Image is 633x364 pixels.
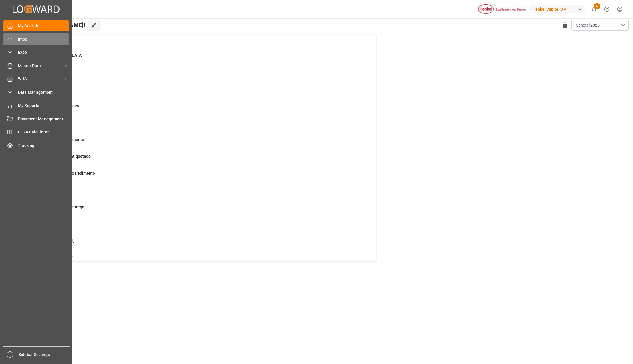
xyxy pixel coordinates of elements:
a: 688[PERSON_NAME]Impo [29,238,369,250]
span: 52 [594,3,600,9]
a: 27[PERSON_NAME] [29,255,369,267]
span: Master Data [18,63,63,69]
button: Help Center [600,3,613,16]
div: Henkel Capital S.A [530,5,585,13]
button: open menu [571,20,629,31]
span: My Reports [18,103,69,109]
span: Hello [PERSON_NAME]! [24,20,85,31]
img: Henkel%20logo.jpg_1689854090.jpg [478,4,526,14]
button: Henkel Capital S.A [530,4,587,15]
a: Document Management [3,113,69,124]
span: Document Management [18,116,69,122]
button: show 52 new notifications [587,3,600,16]
a: 141VMODALImpo [29,221,369,233]
span: Tracking [18,143,69,149]
a: 1AltamiraImpo [29,86,369,98]
span: Impo [18,36,69,42]
span: Expo [18,49,69,55]
a: Expo [3,47,69,58]
a: 12En proceso de EntregaImpo [29,204,369,216]
a: 29Nuevos EmbarquesImpo [29,103,369,115]
a: 4Revalidado PendienteImpo [29,137,369,149]
span: CO2e Calculator [18,129,69,135]
a: 33ArribadosImpo [29,120,369,132]
a: 48ManzanilloImpo [29,69,369,81]
a: 4Embarques en EtiquetadoImpo [29,153,369,165]
a: Tracking [3,140,69,151]
a: 30[GEOGRAPHIC_DATA]Impo [29,52,369,64]
a: CO2e Calculator [3,127,69,138]
span: My Cockpit [18,23,69,29]
a: 22En proceso Pago PedimentoImpo [29,170,369,182]
a: Data Management [3,87,69,98]
span: Sidebar Settings [19,352,70,358]
a: My Cockpit [3,20,69,31]
a: 3En DespachoImpo [29,187,369,199]
span: WHS [18,76,63,82]
a: My Reports [3,100,69,111]
span: General 2025 [576,22,600,28]
span: Data Management [18,89,69,95]
a: Impo [3,33,69,45]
